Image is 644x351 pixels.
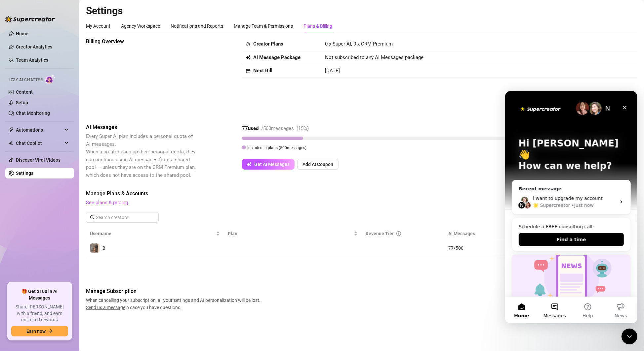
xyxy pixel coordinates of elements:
span: Send us a message [86,305,125,310]
span: arrow-right [48,329,53,334]
span: News [109,222,122,227]
span: Automations [16,125,63,135]
span: 0 x Super AI, 0 x CRM Premium [325,41,393,47]
button: News [99,206,132,232]
span: Izzy AI Chatter [9,77,43,83]
strong: Next Bill [253,68,272,74]
span: / 500 messages [261,125,294,131]
strong: Creator Plans [253,41,283,47]
span: info-circle [396,231,401,236]
input: Search creators [96,214,149,221]
img: Chat Copilot [9,141,13,145]
h2: Settings [86,5,637,17]
a: Chat Monitoring [16,111,50,116]
span: Not subscribed to any AI Messages package [325,54,423,62]
a: Discover Viral Videos [16,157,60,163]
span: Billing Overview [86,38,197,46]
span: team [246,42,251,47]
a: Content [16,89,33,95]
span: Revenue Tier [366,231,394,236]
button: Get AI Messages [242,159,295,170]
div: Notifications and Reports [171,22,223,30]
span: Included in plans ( 500 messages) [247,145,306,150]
th: AI Messages [444,227,555,240]
button: Add AI Coupon [297,159,339,170]
span: Manage Plans & Accounts [86,190,637,198]
a: Settings [16,171,33,176]
a: Creator Analytics [16,42,69,52]
strong: AI Message Package [253,54,301,60]
div: Izzy just got smarter and safer ✨ [7,163,126,247]
span: Chat Copilot [16,138,63,148]
button: Help [66,206,99,232]
span: Share [PERSON_NAME] with a friend, and earn unlimited rewards [11,304,68,323]
span: Get AI Messages [254,162,290,167]
a: See plans & pricing [86,200,128,206]
img: logo-BBDzfeDw.svg [5,16,55,22]
span: Username [90,230,215,237]
span: search [90,215,95,220]
span: B [102,245,105,251]
img: AI Chatter [45,74,56,84]
button: Messages [33,206,66,232]
img: B [90,243,100,253]
span: ( 15 %) [297,125,309,131]
div: Agency Workspace [121,22,160,30]
a: Setup [16,100,28,105]
span: When cancelling your subscription, all your settings and AI personalization will be lost. in case... [86,297,262,311]
span: [DATE] [325,68,340,74]
iframe: Intercom live chat [622,329,637,344]
div: Manage Team & Permissions [234,22,293,30]
span: thunderbolt [9,127,14,133]
span: Help [77,222,88,227]
button: Earn nowarrow-right [11,326,68,336]
th: Plan [224,227,362,240]
th: Username [86,227,224,240]
iframe: Intercom live chat [505,91,637,323]
strong: 77 used [242,125,259,131]
div: My Account [86,22,110,30]
span: 🎁 Get $100 in AI Messages [11,288,68,301]
span: calendar [246,69,251,73]
span: Earn now [26,329,46,334]
span: Every Super AI plan includes a personal quota of AI messages. When a creator uses up their person... [86,133,196,178]
span: Plan [228,230,352,237]
a: Home [16,31,28,36]
span: 77 / 500 [448,244,551,252]
span: Add AI Coupon [302,162,333,167]
div: Plans & Billing [303,22,332,30]
span: AI Messages [86,123,197,131]
span: Manage Subscription [86,287,262,295]
div: Close [114,11,126,22]
a: Team Analytics [16,57,48,63]
img: Izzy just got smarter and safer ✨ [7,164,125,210]
span: Messages [38,222,61,227]
span: Home [9,222,24,227]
